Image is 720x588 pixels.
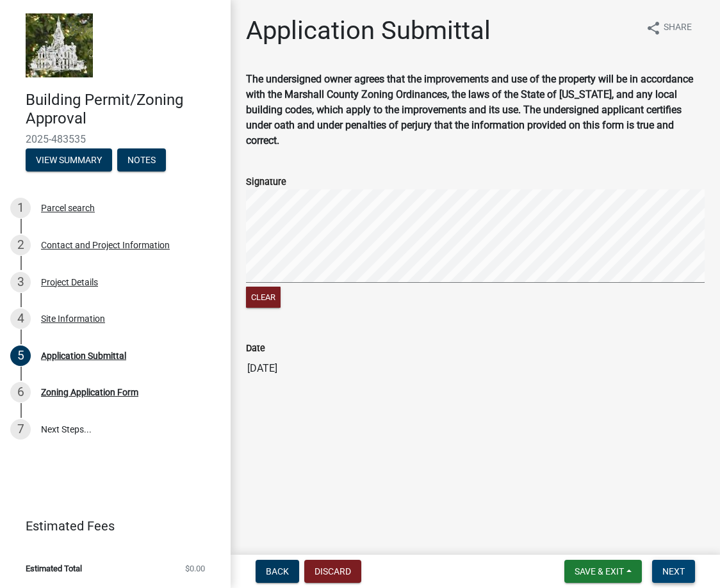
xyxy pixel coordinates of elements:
[662,566,685,576] span: Next
[26,133,205,145] span: 2025-483535
[117,148,166,171] button: Notes
[41,241,170,250] div: Contact and Project Information
[26,155,112,166] wm-modal-confirm: Summary
[41,351,126,360] div: Application Submittal
[635,15,702,40] button: shareShare
[26,148,112,171] button: View Summary
[246,344,265,353] label: Date
[646,20,661,36] i: share
[10,346,31,366] div: 5
[41,388,138,397] div: Zoning Application Form
[564,560,642,583] button: Save & Exit
[185,564,205,573] span: $0.00
[304,560,361,583] button: Discard
[246,178,286,187] label: Signature
[256,560,299,583] button: Back
[246,15,491,46] h1: Application Submittal
[10,272,31,292] div: 3
[246,73,693,147] strong: The undersigned owner agrees that the improvements and use of the property will be in accordance ...
[26,13,93,77] img: Marshall County, Iowa
[10,513,210,539] a: Estimated Fees
[10,198,31,218] div: 1
[266,566,289,576] span: Back
[26,564,82,573] span: Estimated Total
[664,20,692,36] span: Share
[10,382,31,402] div: 6
[41,278,98,287] div: Project Details
[575,566,624,576] span: Save & Exit
[41,203,95,212] div: Parcel search
[10,419,31,440] div: 7
[10,235,31,255] div: 2
[10,308,31,329] div: 4
[652,560,695,583] button: Next
[41,314,105,323] div: Site Information
[117,155,166,166] wm-modal-confirm: Notes
[26,91,220,128] h4: Building Permit/Zoning Approval
[246,287,281,308] button: Clear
